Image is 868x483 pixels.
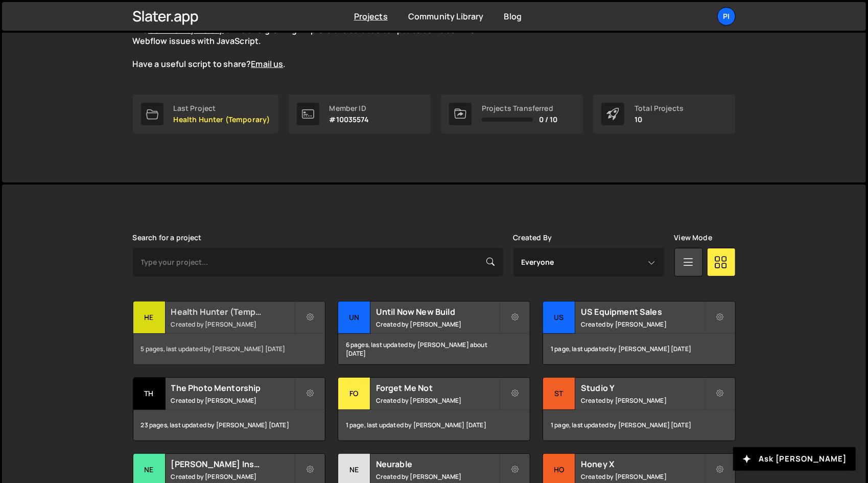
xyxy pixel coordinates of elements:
p: #10035574 [330,116,369,124]
div: Fo [338,378,370,410]
h2: US Equipment Sales [581,306,704,317]
div: He [133,302,166,334]
div: Th [133,378,166,410]
button: Ask [PERSON_NAME] [733,447,856,471]
a: Pi [717,7,736,26]
div: Projects Transferred [482,104,558,112]
small: Created by [PERSON_NAME] [376,320,499,329]
h2: Studio Y [581,382,704,394]
small: Created by [PERSON_NAME] [376,472,499,481]
div: St [543,378,575,410]
p: Health Hunter (Temporary) [174,116,270,124]
div: 5 pages, last updated by [PERSON_NAME] [DATE] [133,334,325,364]
label: Created By [513,234,552,242]
label: Search for a project [133,234,202,242]
a: Blog [504,11,522,22]
small: Created by [PERSON_NAME] [581,320,704,329]
div: Last Project [174,104,270,112]
small: Created by [PERSON_NAME] [376,396,499,405]
div: Total Projects [635,104,684,112]
small: Created by [PERSON_NAME] [581,472,704,481]
div: 1 page, last updated by [PERSON_NAME] [DATE] [543,410,735,441]
a: Th The Photo Mentorship Created by [PERSON_NAME] 23 pages, last updated by [PERSON_NAME] [DATE] [133,377,325,441]
h2: Health Hunter (Temporary) [171,306,294,317]
a: Projects [354,11,388,22]
h2: The Photo Mentorship [171,382,294,394]
h2: Until Now New Build [376,306,499,317]
a: He Health Hunter (Temporary) Created by [PERSON_NAME] 5 pages, last updated by [PERSON_NAME] [DATE] [133,301,325,365]
h2: Forget Me Not [376,382,499,394]
input: Type your project... [133,248,503,277]
h2: [PERSON_NAME] Insulation [171,458,294,470]
label: View Mode [674,234,712,242]
span: 0 / 10 [539,116,558,124]
div: 1 page, last updated by [PERSON_NAME] [DATE] [543,334,735,364]
a: US US Equipment Sales Created by [PERSON_NAME] 1 page, last updated by [PERSON_NAME] [DATE] [543,301,735,365]
a: Community Library [408,11,484,22]
div: 23 pages, last updated by [PERSON_NAME] [DATE] [133,410,325,441]
small: Created by [PERSON_NAME] [171,472,294,481]
div: Un [338,302,370,334]
a: Un Until Now New Build Created by [PERSON_NAME] 6 pages, last updated by [PERSON_NAME] about [DATE] [338,301,530,365]
small: Created by [PERSON_NAME] [171,396,294,405]
a: Last Project Health Hunter (Temporary) [133,95,278,133]
small: Created by [PERSON_NAME] [581,396,704,405]
h2: Honey X [581,458,704,470]
small: Created by [PERSON_NAME] [171,320,294,329]
p: The is live and growing. Explore the curated scripts to solve common Webflow issues with JavaScri... [133,24,501,70]
p: 10 [635,116,684,124]
a: Fo Forget Me Not Created by [PERSON_NAME] 1 page, last updated by [PERSON_NAME] [DATE] [338,377,530,441]
h2: Neurable [376,458,499,470]
a: Email us [251,58,283,70]
div: 1 page, last updated by [PERSON_NAME] [DATE] [338,410,530,441]
div: US [543,302,575,334]
div: 6 pages, last updated by [PERSON_NAME] about [DATE] [338,334,530,364]
a: St Studio Y Created by [PERSON_NAME] 1 page, last updated by [PERSON_NAME] [DATE] [543,377,735,441]
div: Member ID [330,104,369,112]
